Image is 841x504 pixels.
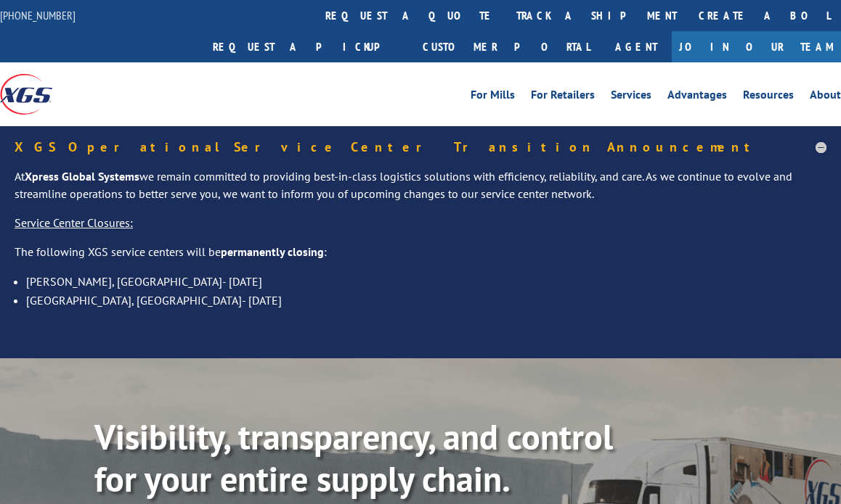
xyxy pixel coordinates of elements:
a: Resources [743,89,794,105]
strong: Xpress Global Systems [25,169,139,183]
p: The following XGS service centers will be : [15,244,826,273]
a: For Mills [471,89,515,105]
a: Customer Portal [412,31,601,62]
a: For Retailers [531,89,595,105]
h5: XGS Operational Service Center Transition Announcement [15,141,826,154]
li: [GEOGRAPHIC_DATA], [GEOGRAPHIC_DATA]- [DATE] [26,291,826,310]
b: Visibility, transparency, and control for your entire supply chain. [94,414,613,501]
a: Agent [601,31,672,62]
a: Services [611,89,651,105]
a: About [810,89,841,105]
strong: permanently closing [221,244,324,259]
a: Request a pickup [202,31,412,62]
u: Service Center Closures: [15,215,133,230]
li: [PERSON_NAME], [GEOGRAPHIC_DATA]- [DATE] [26,272,826,291]
a: Join Our Team [672,31,841,62]
p: At we remain committed to providing best-in-class logistics solutions with efficiency, reliabilit... [15,168,826,215]
a: Advantages [667,89,727,105]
